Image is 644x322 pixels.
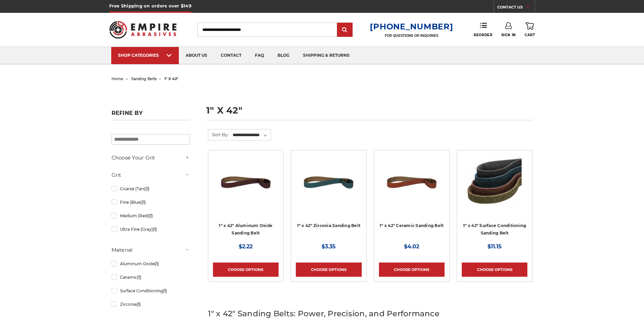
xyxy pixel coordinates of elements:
[219,223,272,236] a: 1" x 42" Aluminum Oxide Sanding Belt
[149,213,153,218] span: (1)
[248,47,271,64] a: faq
[118,53,172,58] div: SHOP CATEGORIES
[497,3,535,13] a: CONTACT US
[112,271,190,283] a: Ceramic
[213,155,279,221] a: 1" x 42" Aluminum Oxide Belt
[296,263,361,277] a: Choose Options
[462,155,527,221] a: 1"x42" Surface Conditioning Sanding Belts
[137,275,141,280] span: (1)
[385,155,439,209] img: 1" x 42" Ceramic Belt
[179,47,214,64] a: about us
[214,47,248,64] a: contact
[380,223,444,228] a: 1" x 42" Ceramic Sanding Belt
[297,223,361,228] a: 1" x 42" Zirconia Sanding Belt
[271,47,296,64] a: blog
[112,154,190,162] h5: Choose Your Grit
[462,263,527,277] a: Choose Options
[296,155,361,221] a: 1" x 42" Zirconia Belt
[153,227,157,232] span: (1)
[155,261,159,266] span: (1)
[112,258,190,270] a: Aluminum Oxide
[137,302,141,307] span: (1)
[163,288,167,293] span: (1)
[208,308,533,320] h2: 1" x 42" Sanding Belts: Power, Precision, and Performance
[112,223,190,235] a: Ultra Fine (Gray)
[370,33,453,38] p: FOR QUESTIONS OR INQUIRIES
[213,263,279,277] a: Choose Options
[131,76,157,81] a: sanding belts
[219,155,273,209] img: 1" x 42" Aluminum Oxide Belt
[501,33,516,37] span: Sign In
[112,76,123,81] a: home
[112,171,190,179] h5: Grit
[525,33,535,37] span: Cart
[232,130,271,140] select: Sort By:
[112,285,190,297] a: Surface Conditioning
[404,243,419,250] span: $4.02
[302,155,356,209] img: 1" x 42" Zirconia Belt
[206,106,533,120] h1: 1" x 42"
[468,155,522,209] img: 1"x42" Surface Conditioning Sanding Belts
[463,223,526,236] a: 1" x 42" Surface Conditioning Sanding Belt
[474,33,492,37] span: Reorder
[208,129,229,140] label: Sort By:
[142,200,146,205] span: (1)
[338,23,352,37] input: Submit
[112,110,190,120] h5: Refine by
[370,22,453,31] a: [PHONE_NUMBER]
[112,183,190,195] a: Coarse (Tan)
[112,196,190,208] a: Fine (Blue)
[379,155,445,221] a: 1" x 42" Ceramic Belt
[112,210,190,222] a: Medium (Red)
[487,243,502,250] span: $11.15
[112,298,190,310] a: Zirconia
[109,17,177,43] img: Empire Abrasives
[296,47,356,64] a: shipping & returns
[379,263,445,277] a: Choose Options
[525,22,535,37] a: Cart
[239,243,253,250] span: $2.22
[474,22,492,37] a: Reorder
[112,246,190,254] h5: Material
[321,243,336,250] span: $3.35
[164,76,178,81] span: 1" x 42"
[145,186,149,191] span: (1)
